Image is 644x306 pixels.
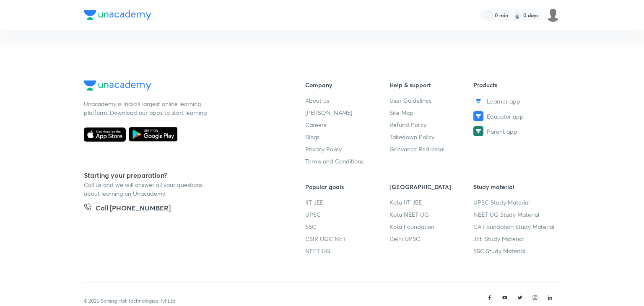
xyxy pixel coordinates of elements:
a: Company Logo [84,80,278,93]
a: Call [PHONE_NUMBER] [84,203,171,215]
p: © 2025 Sorting Hat Technologies Pvt Ltd [84,297,175,305]
a: SSC Study Material [473,246,558,255]
h5: Starting your preparation? [84,170,278,180]
img: Learner app [473,96,483,106]
p: Call us and we will answer all your questions about learning on Unacademy [84,180,210,198]
span: Educator app [487,112,524,121]
a: Delhi UPSC [390,234,474,243]
img: streak [513,11,522,19]
a: Refund Policy [390,120,474,129]
a: Educator app [473,111,558,121]
img: Company Logo [84,10,151,20]
a: Takedown Policy [390,132,474,141]
h6: Company [305,80,390,89]
a: Grievance Redressal [390,145,474,153]
a: Careers [305,120,390,129]
h6: Products [473,80,558,89]
h6: Popular goals [305,182,390,191]
a: UPSC Study Material [473,198,558,207]
h6: Help & support [390,80,474,89]
img: Vaishnavi pathak [546,8,560,22]
a: Kota NEET UG [390,210,474,219]
h6: Study material [473,182,558,191]
span: Learner app [487,97,520,106]
a: NEET UG Study Material [473,210,558,219]
a: Kota Foundation [390,222,474,231]
span: Parent app [487,127,517,136]
a: CA Foundation Study Material [473,222,558,231]
a: Privacy Policy [305,145,390,153]
a: SSC [305,222,390,231]
a: Learner app [473,96,558,106]
h5: Call [PHONE_NUMBER] [96,203,171,215]
h6: [GEOGRAPHIC_DATA] [390,182,474,191]
a: Site Map [390,108,474,117]
a: IIT JEE [305,198,390,207]
img: Educator app [473,111,483,121]
a: NEET UG [305,246,390,255]
a: Parent app [473,126,558,136]
a: JEE Study Material [473,234,558,243]
a: Terms and Conditions [305,157,390,166]
a: [PERSON_NAME] [305,108,390,117]
img: Parent app [473,126,483,136]
a: Kota IIT JEE [390,198,474,207]
span: Careers [305,120,326,129]
a: CSIR UGC NET [305,234,390,243]
a: About us [305,96,390,105]
img: Company Logo [84,80,151,91]
p: Unacademy is India’s largest online learning platform. Download our apps to start learning [84,99,210,117]
a: User Guidelines [390,96,474,105]
a: UPSC [305,210,390,219]
a: Blogs [305,132,390,141]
